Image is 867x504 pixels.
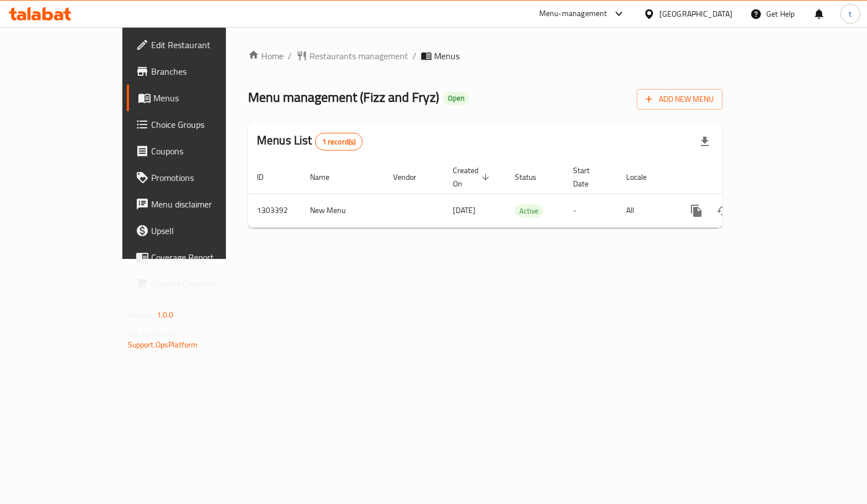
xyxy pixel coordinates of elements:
span: Menus [434,49,460,63]
span: Branches [151,65,259,78]
div: Total records count [315,133,363,150]
div: Open [443,92,469,105]
div: [GEOGRAPHIC_DATA] [659,8,732,20]
td: New Menu [301,194,384,227]
nav: breadcrumb [248,49,722,63]
span: Coupons [151,144,259,158]
a: Coverage Report [127,244,267,271]
a: Branches [127,58,267,85]
span: Upsell [151,224,259,237]
a: Promotions [127,164,267,191]
span: Menu management ( Fizz and Fryz ) [248,85,439,110]
span: Edit Restaurant [151,38,259,51]
a: Edit Restaurant [127,32,267,58]
a: Menus [127,85,267,111]
td: - [564,194,617,227]
table: enhanced table [248,160,798,228]
button: more [683,198,710,224]
button: Change Status [710,198,736,224]
span: Locale [626,170,661,184]
td: 1303392 [248,194,301,227]
span: Add New Menu [646,92,714,106]
a: Menu disclaimer [127,191,267,217]
a: Restaurants management [296,49,408,63]
span: 1.0.0 [157,308,174,322]
span: Created On [453,164,493,190]
span: Vendor [393,170,431,184]
span: Name [310,170,344,184]
span: Menu disclaimer [151,198,259,211]
li: / [288,49,292,63]
a: Coupons [127,138,267,164]
span: Coverage Report [151,251,259,264]
span: Grocery Checklist [151,277,259,290]
span: [DATE] [453,203,476,217]
span: t [849,8,851,20]
span: Status [515,170,551,184]
span: Version: [128,308,155,322]
span: Choice Groups [151,118,259,131]
th: Actions [674,160,798,194]
h2: Menus List [257,132,363,150]
td: All [617,194,674,227]
div: Active [515,204,543,217]
div: Menu-management [539,7,607,20]
span: Promotions [151,171,259,184]
span: Get support on: [128,326,179,341]
a: Grocery Checklist [127,271,267,297]
span: Active [515,205,543,217]
span: Start Date [573,164,604,190]
span: Restaurants management [309,49,408,63]
a: Support.OpsPlatform [128,337,198,352]
button: Add New Menu [637,89,722,110]
span: ID [257,170,278,184]
a: Choice Groups [127,111,267,138]
a: Upsell [127,217,267,244]
span: Open [443,93,469,103]
span: Menus [153,91,259,105]
span: 1 record(s) [316,137,363,147]
div: Export file [691,128,718,155]
li: / [412,49,416,63]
